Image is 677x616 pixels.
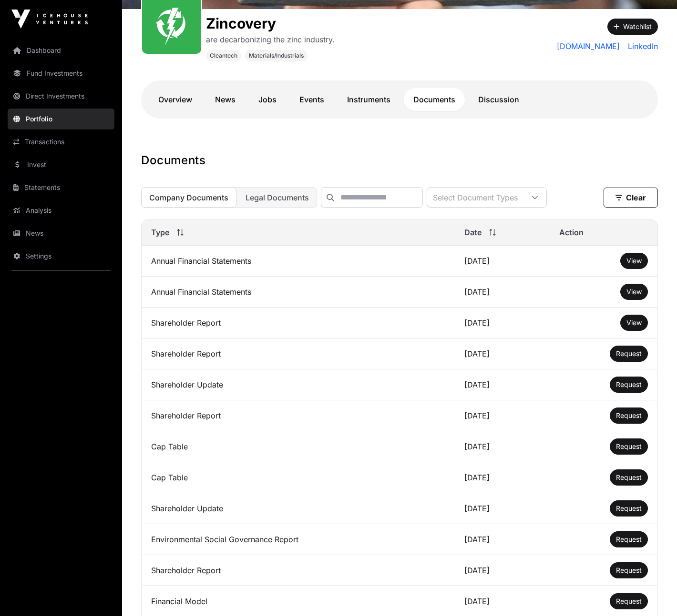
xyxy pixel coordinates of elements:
a: [DOMAIN_NAME] [557,40,620,52]
a: Portfolio [8,109,114,129]
span: Date [464,227,482,238]
span: Request [616,504,642,512]
td: Shareholder Update [142,493,455,524]
span: View [626,288,642,296]
a: Overview [149,88,202,111]
a: Dashboard [8,40,114,61]
td: Shareholder Report [142,338,455,369]
a: View [626,287,642,297]
td: [DATE] [455,246,550,277]
span: Action [559,227,584,238]
span: Materials/Industrials [249,52,304,60]
button: Request [610,500,648,517]
td: Shareholder Update [142,369,455,400]
a: Events [290,88,334,111]
a: Request [616,504,642,513]
td: [DATE] [455,431,550,462]
span: View [626,318,642,327]
td: [DATE] [455,462,550,493]
button: Request [610,346,648,362]
button: Request [610,562,648,578]
button: View [620,284,648,300]
button: View [620,253,648,269]
h1: Zincovery [206,15,335,32]
a: Invest [8,154,114,175]
button: Request [610,377,648,393]
nav: Tabs [149,88,650,111]
a: News [205,88,245,111]
a: Request [616,473,642,482]
span: View [626,257,642,265]
button: Company Documents [141,187,236,208]
span: Cleantech [210,52,237,60]
a: Request [616,380,642,389]
td: [DATE] [455,493,550,524]
button: Legal Documents [237,187,317,208]
td: Shareholder Report [142,400,455,431]
td: Cap Table [142,462,455,493]
span: Request [616,473,642,481]
button: Request [610,438,648,455]
a: Settings [8,246,114,267]
a: LinkedIn [624,40,658,52]
td: Environmental Social Governance Report [142,524,455,555]
td: Shareholder Report [142,308,455,338]
td: [DATE] [455,308,550,338]
a: Request [616,535,642,544]
span: Request [616,535,642,543]
button: Watchlist [607,19,658,35]
a: View [626,256,642,266]
button: Request [610,407,648,424]
a: Request [616,566,642,575]
td: [DATE] [455,277,550,308]
td: Annual Financial Statements [142,277,455,308]
iframe: Chat Widget [629,570,677,616]
td: [DATE] [455,524,550,555]
span: Request [616,566,642,574]
td: [DATE] [455,369,550,400]
td: Cap Table [142,431,455,462]
p: are decarbonizing the zinc industry. [206,34,335,45]
a: Documents [404,88,465,111]
a: Request [616,349,642,358]
button: View [620,315,648,331]
span: Request [616,349,642,358]
a: Analysis [8,200,114,221]
a: Request [616,596,642,606]
button: Request [610,469,648,486]
a: Request [616,411,642,420]
span: Request [616,411,642,419]
a: News [8,223,114,244]
button: Clear [604,188,658,208]
a: Instruments [338,88,400,111]
span: Request [616,597,642,605]
a: Statements [8,177,114,198]
a: Direct Investments [8,86,114,107]
td: [DATE] [455,555,550,586]
img: Icehouse Ventures Logo [11,10,88,29]
td: Shareholder Report [142,555,455,586]
a: Discussion [469,88,529,111]
a: Jobs [249,88,286,111]
a: View [626,318,642,328]
span: Request [616,380,642,388]
button: Request [610,531,648,547]
a: Transactions [8,131,114,152]
a: Request [616,442,642,451]
span: Type [151,227,169,238]
a: Fund Investments [8,63,114,84]
span: Request [616,442,642,450]
td: Annual Financial Statements [142,246,455,277]
td: [DATE] [455,400,550,431]
button: Request [610,593,648,609]
span: Legal Documents [246,193,309,202]
span: Company Documents [149,193,228,202]
td: [DATE] [455,338,550,369]
div: Select Document Types [427,188,523,207]
h1: Documents [141,153,658,168]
